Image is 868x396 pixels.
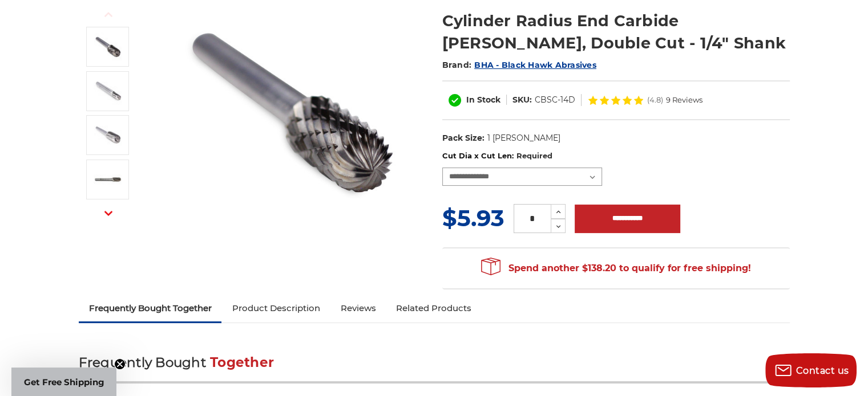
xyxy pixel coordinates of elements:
[442,132,485,144] dt: Pack Size:
[765,353,857,387] button: Contact us
[442,204,504,232] span: $5.93
[647,96,663,104] span: (4.8)
[95,2,122,27] button: Previous
[516,151,552,160] small: Required
[481,263,751,273] span: Spend another $138.20 to qualify for free shipping!
[535,94,575,106] dd: CBSC-14D
[11,368,116,396] div: Get Free ShippingClose teaser
[95,201,122,225] button: Next
[79,354,206,370] span: Frequently Bought
[210,354,274,370] span: Together
[474,60,596,70] a: BHA - Black Hawk Abrasives
[442,60,472,70] span: Brand:
[94,165,122,194] img: SC-3 cylinder radius shape carbide burr 1/4" shank
[114,358,126,370] button: Close teaser
[330,296,386,321] a: Reviews
[466,95,500,105] span: In Stock
[221,296,330,321] a: Product Description
[487,132,560,144] dd: 1 [PERSON_NAME]
[24,377,104,387] span: Get Free Shipping
[512,94,532,106] dt: SKU:
[94,77,122,105] img: SC-1D cylinder radius end cut shape carbide burr with 1/4 inch shank
[666,96,703,104] span: 9 Reviews
[386,296,482,321] a: Related Products
[94,32,122,61] img: Round End Cylinder shape carbide bur 1/4" shank
[442,150,790,162] label: Cut Dia x Cut Len:
[796,365,849,376] span: Contact us
[94,121,122,149] img: SC-5D cylinder ball nose shape carbide burr with 1/4 inch shank
[79,296,222,321] a: Frequently Bought Together
[442,10,790,54] h1: Cylinder Radius End Carbide [PERSON_NAME], Double Cut - 1/4" Shank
